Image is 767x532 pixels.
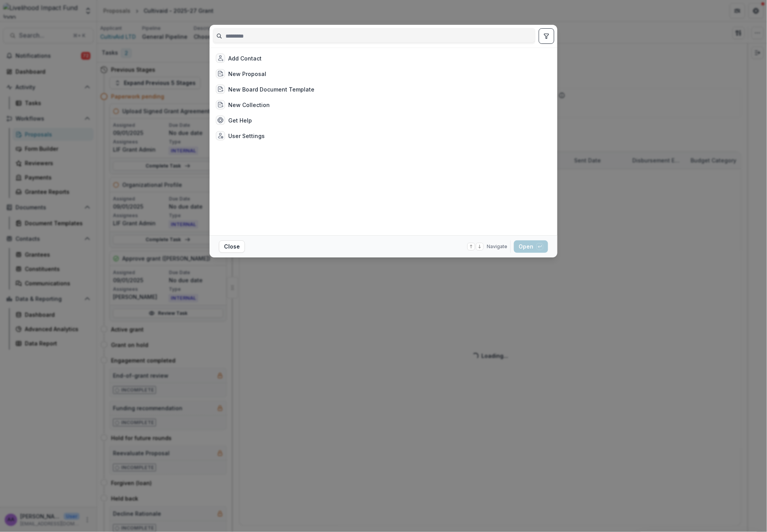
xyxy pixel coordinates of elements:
[228,54,262,62] div: Add Contact
[228,132,265,140] div: User Settings
[228,85,314,93] div: New Board Document Template
[219,240,245,253] button: Close
[539,28,554,44] button: toggle filters
[228,70,266,78] div: New Proposal
[228,116,252,124] div: Get Help
[514,240,548,253] button: Open
[487,243,507,250] span: Navigate
[228,101,270,109] div: New Collection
